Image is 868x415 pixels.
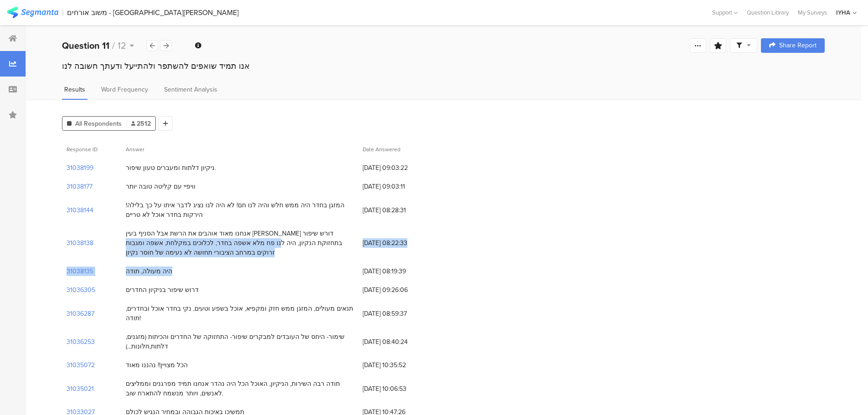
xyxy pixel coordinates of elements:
[363,360,436,370] span: [DATE] 10:35:52
[126,163,216,173] div: ניקיון דלתות ומעברים טעון שיפור.
[131,119,151,128] span: 2512
[712,5,738,20] div: Support
[363,266,436,276] span: [DATE] 08:19:39
[363,309,436,318] span: [DATE] 08:59:37
[67,163,93,173] section: 31038199
[363,205,436,215] span: [DATE] 08:28:31
[67,205,93,215] section: 31038144
[112,39,115,52] span: /
[62,60,825,72] div: אנו תמיד שואפים להשתפר ולהתייעל ודעתך חשובה לנו
[62,39,109,52] b: Question 11
[164,85,217,94] span: Sentiment Analysis
[67,8,239,17] div: משוב אורחים - [GEOGRAPHIC_DATA][PERSON_NAME]
[836,8,850,17] div: IYHA
[126,332,354,351] div: שימור- היחס של העובדים למבקרים שיפור- התחזוקה של החדרים והכיתות (מזגנים, דלתות,חלונות...)
[793,8,832,17] a: My Surveys
[363,163,436,173] span: [DATE] 09:03:22
[67,266,93,276] section: 31038135
[67,285,95,295] section: 31036305
[126,200,354,220] div: המזגן בחדר היה ממש חלש והיה לנו חם! לא היה לנו נציג לדבר איתו על כך בלילה! הירקות בחדר אוכל לא טריים
[363,182,436,191] span: [DATE] 09:03:11
[126,304,354,323] div: תנאים מעולים, המזגן ממש חזק ומקפיא, אוכל בשפע וטעים, נקי בחדר אוכל ובחדרים, תודה!
[7,7,58,18] img: segmanta logo
[126,360,188,370] div: הכל מצויין!! נהננו מאוד
[67,182,92,191] section: 31038177
[126,182,195,191] div: וויפיי עם קליטה טובה יותר
[67,238,93,248] section: 31038138
[126,229,354,257] div: אנחנו מאוד אוהבים את הרשת אבל הסניף בעין [PERSON_NAME] דורש שיפור בתחזוקת הנקיון, היה לנו פח מלא ...
[67,337,95,347] section: 31036253
[64,85,85,94] span: Results
[742,8,793,17] a: Question Library
[363,145,401,154] span: Date Answered
[118,39,126,52] span: 12
[126,145,144,154] span: Answer
[101,85,148,94] span: Word Frequency
[126,285,199,295] div: דרוש שיפור בניקיון החדרים
[363,285,436,295] span: [DATE] 09:26:06
[779,42,817,49] span: Share Report
[363,337,436,347] span: [DATE] 08:40:24
[67,384,94,394] section: 31035021
[126,379,354,398] div: תודה רבה השירות, הניקיון, האוכל הכל היה נהדר אנחנו תמיד מפרגנים וממליצים לאנשים, ויותר מנשמח להתא...
[67,145,98,154] span: Response ID
[363,238,436,248] span: [DATE] 08:22:33
[62,7,63,18] div: |
[67,309,94,318] section: 31036287
[363,384,436,394] span: [DATE] 10:06:53
[67,360,95,370] section: 31035072
[126,266,172,276] div: היה מעולה, תודה
[75,119,122,128] span: All Respondents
